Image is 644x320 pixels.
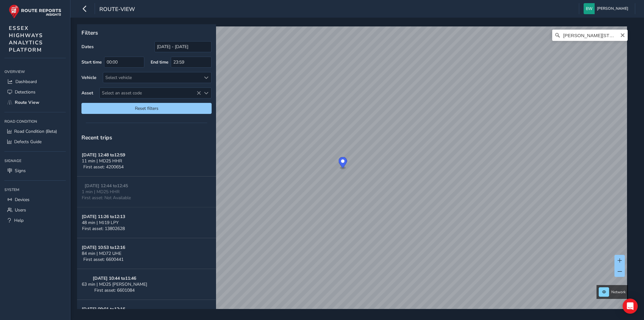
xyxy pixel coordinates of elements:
[79,26,627,316] canvas: Map
[83,164,124,170] span: First asset: 4200654
[4,117,66,126] div: Road Condition
[4,97,66,108] a: Route View
[623,299,638,314] div: Open Intercom Messenger
[4,126,66,137] a: Road Condition (Beta)
[85,183,128,189] strong: [DATE] 12:44 to 12:45
[9,25,43,53] span: ESSEX HIGHWAYS ANALYTICS PLATFORM
[611,289,626,295] span: Network
[151,59,169,65] label: End time
[15,197,30,203] span: Devices
[82,189,119,195] span: 1 min | MD25 HHR
[81,44,94,50] label: Dates
[4,67,66,76] div: Overview
[201,88,211,98] div: Select an asset code
[15,168,26,174] span: Signs
[4,205,66,215] a: Users
[82,244,125,250] strong: [DATE] 10:53 to 12:16
[81,75,97,81] label: Vehicle
[93,275,136,281] strong: [DATE] 10:44 to 11:46
[620,32,625,38] button: Clear
[77,177,216,207] button: [DATE] 12:44 to12:451 min | MD25 HHRFirst asset: Not Available
[4,87,66,97] a: Detections
[4,166,66,176] a: Signs
[82,214,125,220] strong: [DATE] 11:26 to 12:13
[94,287,135,293] span: First asset: 6601084
[81,29,212,37] p: Filters
[81,103,212,114] button: Reset filters
[597,3,628,14] span: [PERSON_NAME]
[86,105,207,111] span: Reset filters
[83,256,124,262] span: First asset: 6600441
[584,3,595,14] img: diamond-layout
[584,3,630,14] button: [PERSON_NAME]
[15,89,36,95] span: Detections
[4,185,66,194] div: System
[81,59,102,65] label: Start time
[77,146,216,177] button: [DATE] 12:48 to12:5911 min | MD25 HHRFirst asset: 4200654
[4,194,66,205] a: Devices
[82,250,121,256] span: 84 min | MD72 UHE
[82,281,147,287] span: 63 min | MD25 [PERSON_NAME]
[82,158,122,164] span: 11 min | MD25 HHR
[82,152,125,158] strong: [DATE] 12:48 to 12:59
[82,306,125,312] strong: [DATE] 09:01 to 12:16
[15,99,39,105] span: Route View
[77,269,216,300] button: [DATE] 10:44 to11:4663 min | MD25 [PERSON_NAME]First asset: 6601084
[103,72,201,83] div: Select vehicle
[81,134,112,141] span: Recent trips
[81,90,93,96] label: Asset
[4,76,66,87] a: Dashboard
[77,238,216,269] button: [DATE] 10:53 to12:1684 min | MD72 UHEFirst asset: 6600441
[82,220,119,226] span: 48 min | MJ19 LPY
[9,4,61,19] img: rr logo
[14,217,24,223] span: Help
[14,139,42,145] span: Defects Guide
[4,137,66,147] a: Defects Guide
[339,157,347,170] div: Map marker
[14,128,57,134] span: Road Condition (Beta)
[82,226,125,232] span: First asset: 13802628
[4,215,66,226] a: Help
[99,5,135,14] span: route-view
[15,79,37,85] span: Dashboard
[77,207,216,238] button: [DATE] 11:26 to12:1348 min | MJ19 LPYFirst asset: 13802628
[4,156,66,166] div: Signage
[82,195,131,201] span: First asset: Not Available
[15,207,26,213] span: Users
[552,30,628,41] input: Search
[100,88,201,98] span: Select an asset code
